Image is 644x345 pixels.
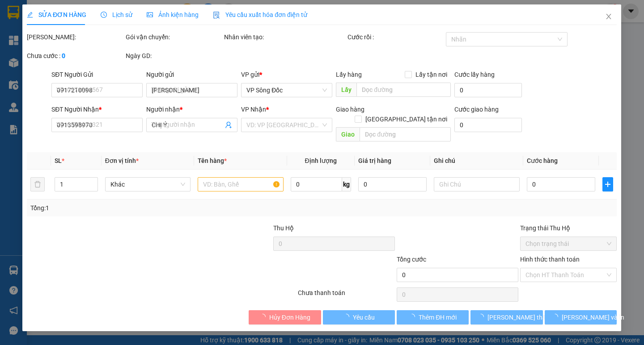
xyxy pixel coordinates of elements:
[397,310,469,324] button: Thêm ĐH mới
[224,32,346,42] div: Nhân viên tạo:
[471,310,543,324] button: [PERSON_NAME] thay đổi
[259,314,269,320] span: loading
[30,203,249,213] div: Tổng: 1
[362,114,451,124] span: [GEOGRAPHIC_DATA] tận nơi
[27,11,86,18] span: SỬA ĐƠN HÀNG
[213,11,308,18] span: Yêu cầu xuất hóa đơn điện tử
[455,83,522,97] input: Cước lấy hàng
[198,177,284,191] input: VD: Bàn, Ghế
[397,256,426,263] span: Tổng cước
[488,312,559,322] span: [PERSON_NAME] thay đổi
[353,312,375,322] span: Yêu cầu
[478,314,488,320] span: loading
[269,312,310,322] span: Hủy Đơn Hàng
[110,178,185,191] span: Khác
[198,157,227,164] span: Tên hàng
[597,4,622,29] button: Close
[527,157,558,164] span: Cước hàng
[105,157,139,164] span: Đơn vị tính
[347,32,445,42] div: Cước rồi :
[213,12,220,19] img: icon
[30,177,45,191] button: delete
[525,237,612,250] span: Chọn trạng thái
[455,71,495,78] label: Cước lấy hàng
[336,106,365,113] span: Giao hàng
[603,181,613,188] span: plus
[434,177,520,191] input: Ghi Chú
[101,11,133,18] span: Lịch sử
[274,224,294,232] span: Thu Hộ
[305,157,337,164] span: Định lượng
[27,32,124,42] div: [PERSON_NAME]:
[419,312,457,322] span: Thêm ĐH mới
[247,83,327,97] span: VP Sông Đốc
[52,104,143,114] div: SĐT Người Nhận
[409,314,419,320] span: loading
[360,127,451,141] input: Dọc đường
[455,106,499,113] label: Cước giao hàng
[101,12,107,18] span: clock-circle
[562,312,624,322] span: [PERSON_NAME] và In
[249,310,321,324] button: Hủy Đơn Hàng
[241,70,333,79] div: VP gửi
[336,127,360,141] span: Giao
[412,70,451,79] span: Lấy tận nơi
[126,51,223,61] div: Ngày GD:
[552,314,562,320] span: loading
[357,83,451,97] input: Dọc đường
[545,310,617,324] button: [PERSON_NAME] và In
[126,32,223,42] div: Gói vận chuyển:
[147,12,153,18] span: picture
[606,13,613,20] span: close
[342,177,351,191] span: kg
[455,118,522,132] input: Cước giao hàng
[431,152,523,170] th: Ghi chú
[62,52,65,59] b: 0
[520,223,617,233] div: Trạng thái Thu Hộ
[225,121,233,129] span: user-add
[147,104,238,114] div: Người nhận
[27,51,124,61] div: Chưa cước :
[27,12,33,18] span: edit
[297,288,396,303] div: Chưa thanh toán
[323,310,395,324] button: Yêu cầu
[358,157,391,164] span: Giá trị hàng
[55,157,62,164] span: SL
[241,106,267,113] span: VP Nhận
[520,256,580,263] label: Hình thức thanh toán
[336,71,362,78] span: Lấy hàng
[343,314,353,320] span: loading
[52,70,143,79] div: SĐT Người Gửi
[147,70,238,79] div: Người gửi
[603,177,614,191] button: plus
[147,11,199,18] span: Ảnh kiện hàng
[336,83,357,97] span: Lấy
